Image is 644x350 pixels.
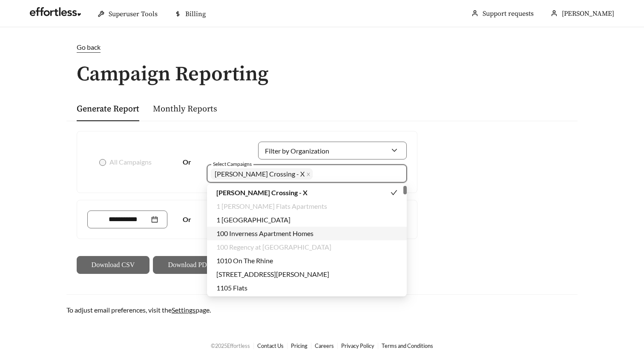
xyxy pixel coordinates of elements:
a: Contact Us [257,342,284,349]
a: Support requests [483,9,534,18]
span: 100 Inverness Apartment Homes [216,229,313,237]
span: 1105 Flats [216,284,247,292]
span: 1 [GEOGRAPHIC_DATA] [216,216,290,224]
a: Settings [172,306,195,314]
span: 1 [PERSON_NAME] Flats Apartments [216,202,327,210]
span: Superuser Tools [109,10,158,18]
a: Careers [315,342,334,349]
strong: Or [183,215,191,223]
span: All Campaigns [106,157,155,167]
span: © 2025 Effortless [211,342,250,349]
span: To adjust email preferences, visit the page. [66,306,211,314]
span: [PERSON_NAME] Crossing - X [216,188,308,196]
a: Terms and Conditions [382,342,433,349]
span: 1010 On The Rhine [216,256,273,265]
a: Privacy Policy [341,342,374,349]
strong: Or [183,158,191,166]
span: [STREET_ADDRESS][PERSON_NAME] [216,270,329,278]
span: check [391,189,397,196]
button: Download PDF [153,256,226,274]
span: Billing [185,10,206,18]
span: [PERSON_NAME] Crossing - X [215,170,305,178]
span: 100 Regency at [GEOGRAPHIC_DATA] [216,243,331,251]
span: close [306,172,310,177]
a: Pricing [291,342,308,349]
button: Download CSV [77,256,149,274]
span: [PERSON_NAME] [562,9,614,18]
